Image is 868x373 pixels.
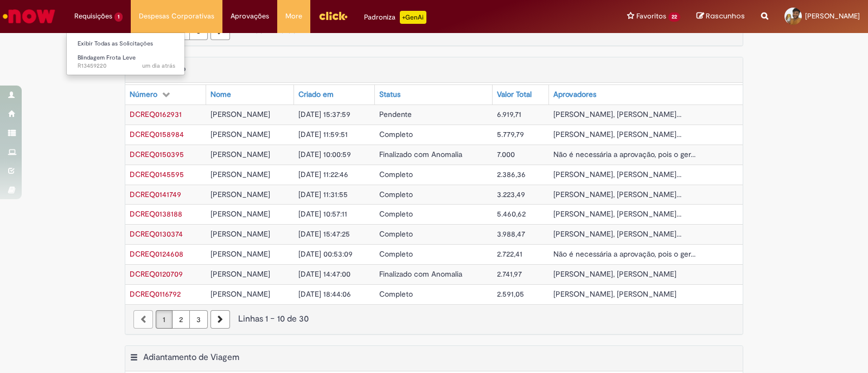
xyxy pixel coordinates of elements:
[553,149,695,159] span: Não é necessária a aprovação, pois o ger...
[130,89,157,100] div: Número
[298,129,348,139] span: [DATE] 11:59:51
[78,54,136,62] span: Blindagem Frota Leve
[636,11,666,22] span: Favoritos
[706,11,745,21] span: Rascunhos
[189,310,208,329] a: Página 3
[497,89,532,100] div: Valor Total
[379,269,462,279] span: Finalizado com Anomalia
[298,289,351,299] span: [DATE] 18:44:06
[130,169,184,179] a: Abrir Registro: DCREQ0145595
[67,38,186,50] a: Exibir Todas as Solicitações
[210,129,270,139] span: [PERSON_NAME]
[379,289,413,299] span: Completo
[210,249,270,259] span: [PERSON_NAME]
[497,149,515,159] span: 7.000
[497,209,526,219] span: 5.460,62
[298,189,348,199] span: [DATE] 11:31:55
[114,12,123,22] span: 1
[298,109,350,119] span: [DATE] 15:37:59
[497,169,526,179] span: 2.386,36
[210,189,270,199] span: [PERSON_NAME]
[130,229,183,239] span: DCREQ0130374
[318,8,348,24] img: click_logo_yellow_360x200.png
[210,89,231,100] div: Nome
[231,11,269,22] span: Aprovações
[379,189,413,199] span: Completo
[130,249,183,259] span: DCREQ0124608
[130,109,182,119] a: Abrir Registro: DCREQ0162931
[553,89,596,100] div: Aprovadores
[210,169,270,179] span: [PERSON_NAME]
[210,269,270,279] span: [PERSON_NAME]
[697,11,745,22] a: Rascunhos
[130,249,183,259] a: Abrir Registro: DCREQ0124608
[210,289,270,299] span: [PERSON_NAME]
[130,289,181,299] a: Abrir Registro: DCREQ0116792
[78,62,175,70] span: R13459220
[553,249,695,259] span: Não é necessária a aprovação, pois o ger...
[298,89,334,100] div: Criado em
[298,269,350,279] span: [DATE] 14:47:00
[379,169,413,179] span: Completo
[379,249,413,259] span: Completo
[130,109,182,119] span: DCREQ0162931
[553,269,676,279] span: [PERSON_NAME], [PERSON_NAME]
[130,189,181,199] span: DCREQ0141749
[285,11,302,22] span: More
[130,169,184,179] span: DCREQ0145595
[130,149,184,159] a: Abrir Registro: DCREQ0150395
[298,229,350,239] span: [DATE] 15:47:25
[130,352,138,366] button: Adiantamento de Viagem Menu de contexto
[130,289,181,299] span: DCREQ0116792
[67,52,186,72] a: Aberto R13459220 : Blindagem Frota Leve
[553,209,681,219] span: [PERSON_NAME], [PERSON_NAME]...
[298,169,348,179] span: [DATE] 11:22:46
[553,169,681,179] span: [PERSON_NAME], [PERSON_NAME]...
[1,5,57,27] img: ServiceNow
[142,62,175,70] span: um dia atrás
[379,229,413,239] span: Completo
[125,304,743,334] nav: paginação
[210,209,270,219] span: [PERSON_NAME]
[400,11,426,24] p: +GenAi
[497,129,524,139] span: 5.779,79
[210,149,270,159] span: [PERSON_NAME]
[298,209,347,219] span: [DATE] 10:57:11
[497,289,524,299] span: 2.591,05
[130,149,184,159] span: DCREQ0150395
[379,89,400,100] div: Status
[210,310,230,329] a: Próxima página
[805,11,860,21] span: [PERSON_NAME]
[379,129,413,139] span: Completo
[553,129,681,139] span: [PERSON_NAME], [PERSON_NAME]...
[298,149,351,159] span: [DATE] 10:00:59
[210,109,270,119] span: [PERSON_NAME]
[553,189,681,199] span: [PERSON_NAME], [PERSON_NAME]...
[379,109,412,119] span: Pendente
[130,269,183,279] a: Abrir Registro: DCREQ0120709
[130,189,181,199] a: Abrir Registro: DCREQ0141749
[133,313,735,325] div: Linhas 1 − 10 de 30
[143,352,239,363] h2: Adiantamento de Viagem
[379,149,462,159] span: Finalizado com Anomalia
[156,310,173,329] a: Página 1
[66,32,185,75] ul: Requisições
[172,310,190,329] a: Página 2
[668,12,680,22] span: 22
[553,109,681,119] span: [PERSON_NAME], [PERSON_NAME]...
[497,229,525,239] span: 3.988,47
[130,209,182,219] a: Abrir Registro: DCREQ0138188
[130,229,183,239] a: Abrir Registro: DCREQ0130374
[298,249,353,259] span: [DATE] 00:53:09
[497,109,521,119] span: 6.919,71
[74,11,112,22] span: Requisições
[130,209,182,219] span: DCREQ0138188
[497,189,525,199] span: 3.223,49
[553,229,681,239] span: [PERSON_NAME], [PERSON_NAME]...
[497,249,522,259] span: 2.722,41
[130,129,184,139] a: Abrir Registro: DCREQ0158984
[379,209,413,219] span: Completo
[139,11,214,22] span: Despesas Corporativas
[210,229,270,239] span: [PERSON_NAME]
[130,269,183,279] span: DCREQ0120709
